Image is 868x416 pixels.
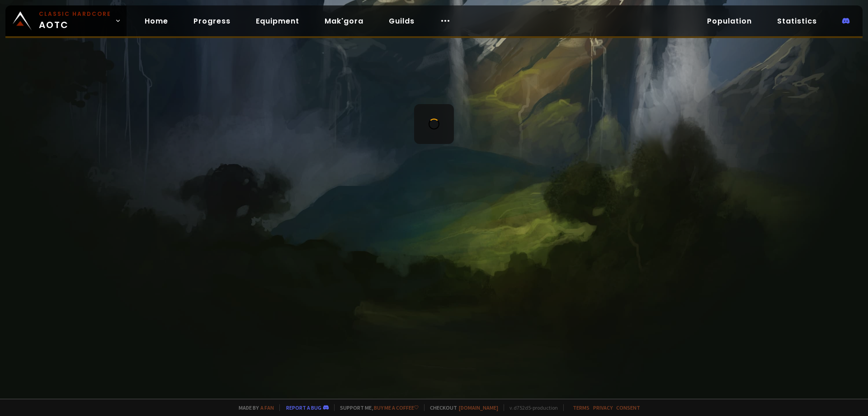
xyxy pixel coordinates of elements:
a: Home [137,12,175,30]
a: Population [700,12,759,30]
a: Report a bug [286,404,321,411]
a: Statistics [770,12,824,30]
a: Classic HardcoreAOTC [5,5,127,36]
a: a fan [260,404,274,411]
a: Progress [186,12,238,30]
a: Guilds [382,12,422,30]
small: Classic Hardcore [39,10,111,18]
a: Privacy [593,404,613,411]
a: Terms [573,404,590,411]
a: Consent [616,404,640,411]
span: AOTC [39,10,111,32]
a: Buy me a coffee [374,404,419,411]
span: Support me, [334,404,419,411]
a: Equipment [249,12,307,30]
span: v. d752d5 - production [504,404,558,411]
a: [DOMAIN_NAME] [459,404,498,411]
span: Checkout [424,404,498,411]
span: Made by [233,404,274,411]
a: Mak'gora [317,12,371,30]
